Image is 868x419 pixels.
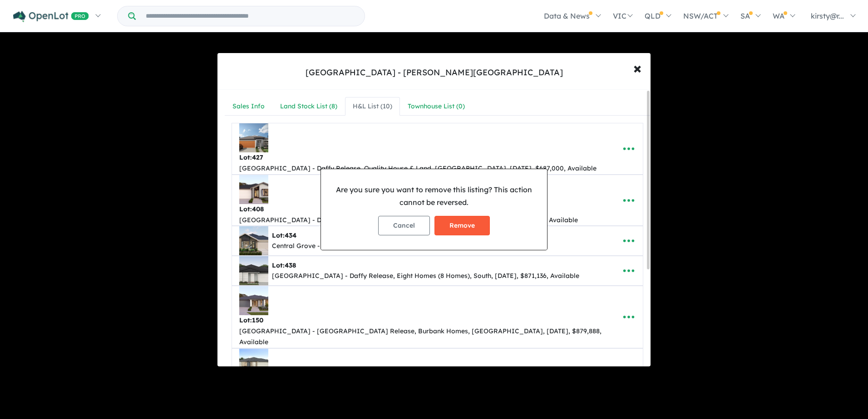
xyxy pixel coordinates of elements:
[378,216,430,235] button: Cancel
[13,11,89,22] img: Openlot PRO Logo White
[138,6,363,26] input: Try estate name, suburb, builder or developer
[434,216,490,235] button: Remove
[328,184,540,208] p: Are you sure you want to remove this listing? This action cannot be reversed.
[811,11,844,20] span: kirsty@r...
